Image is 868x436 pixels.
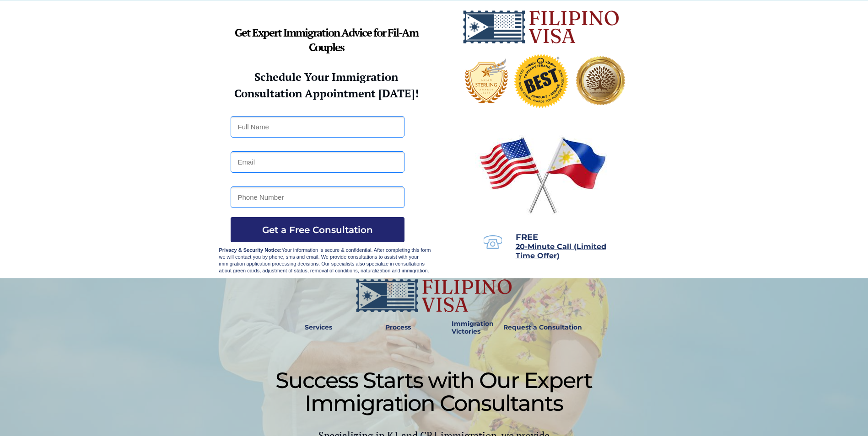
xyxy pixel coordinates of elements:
span: FREE [516,232,538,242]
input: Email [231,151,404,173]
a: Services [299,317,339,338]
span: Get a Free Consultation [231,224,404,235]
span: 20-Minute Call (Limited Time Offer) [516,242,606,260]
input: Phone Number [231,186,404,208]
strong: Schedule Your Immigration [254,69,398,84]
strong: Immigration Victories [452,319,494,335]
strong: Process [385,323,411,331]
strong: Get Expert Immigration Advice for Fil-Am Couples [235,25,418,54]
strong: Privacy & Security Notice: [219,247,282,253]
span: Success Starts with Our Expert Immigration Consultants [275,367,592,416]
span: Your information is secure & confidential. After completing this form we will contact you by phon... [219,247,431,273]
strong: Request a Consultation [503,323,582,331]
strong: Services [305,323,332,331]
strong: Consultation Appointment [DATE]! [234,86,419,101]
input: Full Name [231,116,404,138]
button: Get a Free Consultation [231,217,404,242]
a: Immigration Victories [448,317,479,338]
a: Request a Consultation [499,317,586,338]
a: Process [381,317,415,338]
a: 20-Minute Call (Limited Time Offer) [516,243,606,260]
